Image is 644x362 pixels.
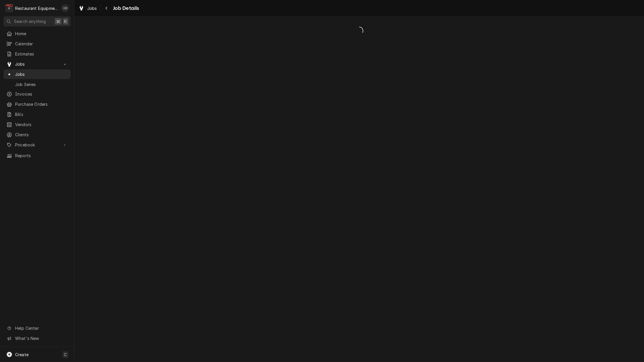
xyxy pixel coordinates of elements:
[3,16,71,26] button: Search anything⌘K
[74,25,644,37] span: Loading...
[15,71,68,77] span: Jobs
[15,111,68,117] span: Bills
[3,39,71,49] a: Calendar
[3,69,71,79] a: Jobs
[5,4,13,12] div: Restaurant Equipment Diagnostics's Avatar
[64,352,67,358] span: C
[3,49,71,59] a: Estimates
[15,352,28,357] span: Create
[3,110,71,119] a: Bills
[15,132,68,138] span: Clients
[15,81,68,87] span: Job Series
[76,3,99,13] a: Jobs
[15,101,68,107] span: Purchase Orders
[87,5,97,11] span: Jobs
[15,41,68,47] span: Calendar
[3,120,71,129] a: Vendors
[3,80,71,89] a: Job Series
[15,51,68,57] span: Estimates
[15,335,67,341] span: What's New
[3,99,71,109] a: Purchase Orders
[14,18,46,24] span: Search anything
[111,4,139,12] span: Job Details
[102,3,111,13] button: Navigate back
[3,323,71,333] a: Go to Help Center
[56,18,60,24] span: ⌘
[15,121,68,128] span: Vendors
[15,325,67,331] span: Help Center
[5,4,13,12] div: R
[61,4,69,12] div: GB
[15,91,68,97] span: Invoices
[61,4,69,12] div: Gary Beaver's Avatar
[15,31,68,37] span: Home
[3,89,71,99] a: Invoices
[64,18,67,24] span: K
[3,59,71,69] a: Go to Jobs
[15,61,59,67] span: Jobs
[3,140,71,150] a: Go to Pricebook
[3,151,71,160] a: Reports
[3,29,71,38] a: Home
[15,153,68,159] span: Reports
[3,130,71,139] a: Clients
[15,5,58,11] div: Restaurant Equipment Diagnostics
[15,142,59,148] span: Pricebook
[3,334,71,343] a: Go to What's New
